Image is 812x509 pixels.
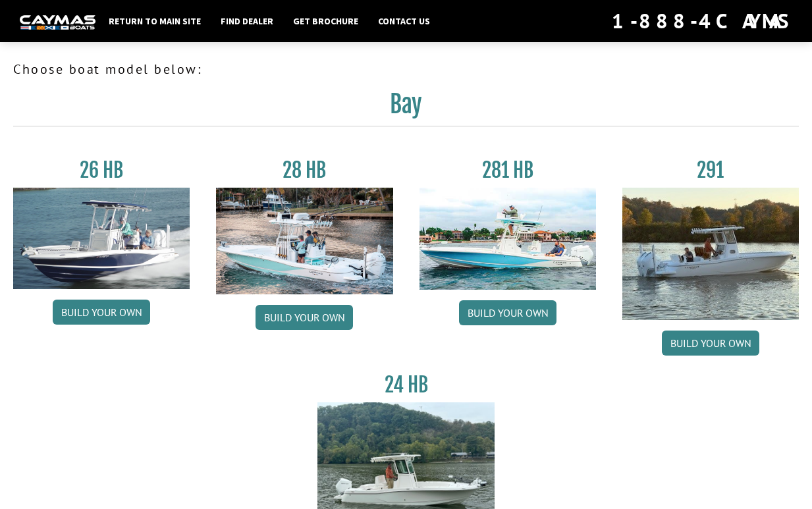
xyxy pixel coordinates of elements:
[317,373,494,397] h3: 24 HB
[420,188,596,290] img: 28-hb-twin.jpg
[214,13,280,30] a: Find Dealer
[13,158,190,182] h3: 26 HB
[216,188,392,294] img: 28_hb_thumbnail_for_caymas_connect.jpg
[216,158,392,182] h3: 28 HB
[612,7,792,36] div: 1-888-4CAYMAS
[286,13,365,30] a: Get Brochure
[256,305,353,330] a: Build your own
[662,331,759,356] a: Build your own
[459,300,556,325] a: Build your own
[622,188,799,320] img: 291_Thumbnail.jpg
[53,300,150,325] a: Build your own
[13,188,190,289] img: 26_new_photo_resized.jpg
[13,90,799,126] h2: Bay
[622,158,799,182] h3: 291
[20,15,95,29] img: white-logo-c9c8dbefe5ff5ceceb0f0178aa75bf4bb51f6bca0971e226c86eb53dfe498488.png
[371,13,437,30] a: Contact Us
[102,13,207,30] a: Return to main site
[420,158,596,182] h3: 281 HB
[13,59,799,79] p: Choose boat model below:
